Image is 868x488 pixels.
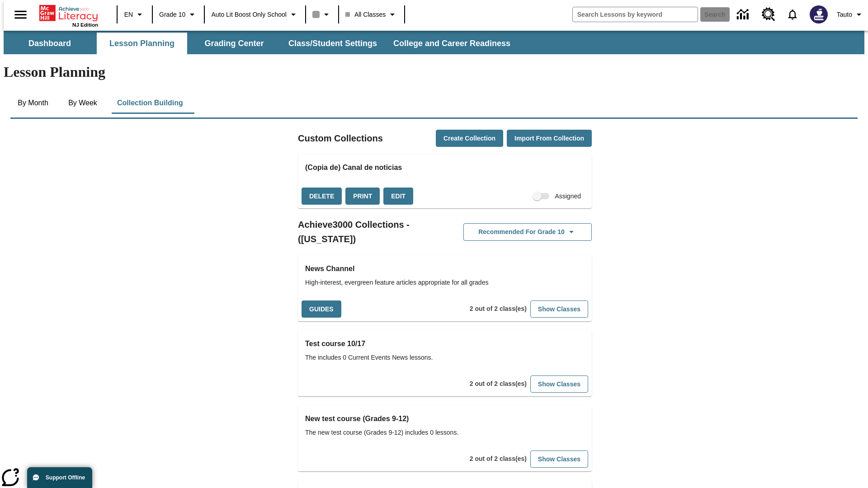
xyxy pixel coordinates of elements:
button: Print, will open in a new window [345,188,380,205]
div: Home [39,3,98,28]
button: Lesson Planning [97,33,187,54]
button: Class/Student Settings [281,33,384,54]
button: Import from Collection [507,130,592,147]
button: Recommended for Grade 10 [463,223,592,241]
span: Assigned [555,192,581,201]
input: search field [573,7,698,22]
button: Guides [302,300,341,318]
span: EN [124,10,133,19]
button: Class: All Classes, Select your class [342,6,401,23]
a: Notifications [781,3,804,26]
span: All Classes [345,10,386,19]
span: Grade 10 [159,10,185,19]
button: Dashboard [5,33,95,54]
span: Support Offline [46,474,85,481]
button: By Month [10,92,56,114]
span: NJ Edition [72,22,98,28]
h3: Test course 10/17 [305,338,585,350]
button: School: Auto Lit Boost only School, Select your school [208,6,302,23]
div: SubNavbar [4,33,519,54]
h2: Custom Collections [298,131,383,145]
div: SubNavbar [4,31,864,54]
span: The new test course (Grades 9-12) includes 0 lessons. [305,428,585,437]
button: Open side menu [7,1,34,28]
img: Avatar [810,5,828,23]
span: 2 out of 2 class(es) [470,455,527,462]
h2: Achieve3000 Collections - ([US_STATE]) [298,217,445,246]
button: Select a new avatar [804,3,833,26]
span: Auto Lit Boost only School [211,10,287,19]
span: High-interest, evergreen feature articles appropriate for all grades [305,278,585,287]
button: Show Classes [530,450,588,468]
button: Language: EN, Select a language [120,6,149,23]
span: Tauto [837,10,852,19]
button: Grading Center [189,33,279,54]
button: Show Classes [530,375,588,393]
button: College and Career Readiness [386,33,518,54]
button: Support Offline [27,467,92,488]
a: Home [39,4,98,22]
button: Delete [302,188,342,205]
span: 2 out of 2 class(es) [470,305,527,312]
a: Data Center [731,2,756,27]
button: Create Collection [436,130,503,147]
button: Profile/Settings [833,6,868,23]
h3: News Channel [305,263,585,275]
button: Show Classes [530,300,588,318]
button: By Week [60,92,105,114]
h1: Lesson Planning [4,64,864,80]
button: Collection Building [110,92,190,114]
h3: New test course (Grades 9-12) [305,413,585,425]
span: The includes 0 Current Events News lessons. [305,353,585,362]
h3: (Copia de) Canal de noticias [305,161,585,174]
button: Grade: Grade 10, Select a grade [156,6,201,23]
span: 2 out of 2 class(es) [470,380,527,387]
a: Resource Center, Will open in new tab [756,2,781,27]
button: Edit [383,188,413,205]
